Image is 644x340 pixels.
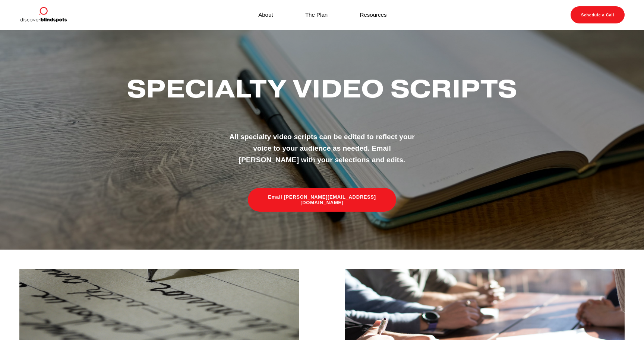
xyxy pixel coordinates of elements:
[121,76,523,102] h2: Specialty Video Scripts
[19,6,67,23] img: Discover Blind Spots
[258,10,273,20] a: About
[248,188,396,212] a: Email [PERSON_NAME][EMAIL_ADDRESS][DOMAIN_NAME]
[360,10,387,20] a: Resources
[305,10,328,20] a: The Plan
[229,133,417,164] strong: All specialty video scripts can be edited to reflect your voice to your audience as needed. Email...
[571,6,625,23] a: Schedule a Call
